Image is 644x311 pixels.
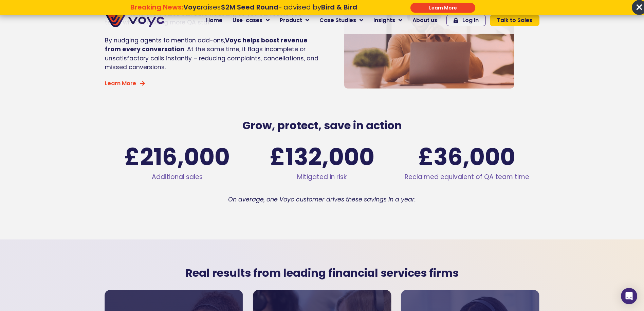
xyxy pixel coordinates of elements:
[105,81,136,86] span: Learn More
[462,18,479,23] span: Log In
[319,16,356,24] span: Case Studies
[398,169,536,185] div: Reclaimed equivalent of QA team time
[105,14,164,27] img: voyc-full-logo
[183,2,200,12] strong: Voyc
[201,14,227,27] a: Home
[412,16,437,24] span: About us
[105,36,308,53] strong: Voyc helps boost revenue from every conversation
[108,145,140,169] span: £
[368,14,407,27] a: Insights
[102,267,543,279] h2: Real results from leading financial services firms
[130,2,183,12] strong: Breaking News:
[221,2,278,12] strong: $2M Seed Round
[253,145,285,169] span: £
[105,81,145,86] a: Learn More
[490,15,539,26] a: Talk to Sales
[275,14,314,27] a: Product
[398,145,434,169] span: £
[96,3,391,19] div: Breaking News: Voyc raises $2M Seed Round - advised by Bird & Bird
[140,145,230,169] span: 216,000
[253,169,391,185] div: Mitigated in risk
[285,145,374,169] span: 132,000
[206,16,222,24] span: Home
[321,2,357,12] strong: Bird & Bird
[373,16,395,24] span: Insights
[407,14,442,27] a: About us
[410,3,475,13] div: Submit
[446,15,486,26] a: Log In
[434,145,515,169] span: 36,000
[621,288,637,304] div: Open Intercom Messenger
[105,195,539,204] p: On average, one Voyc customer drives these savings in a year.
[280,16,302,24] span: Product
[233,16,262,24] span: Use-cases
[102,119,543,132] h2: Grow, protect, save in action
[497,18,532,23] span: Talk to Sales
[227,14,275,27] a: Use-cases
[314,14,368,27] a: Case Studies
[105,36,319,72] p: By nudging agents to mention add-ons, . At the same time, it flags incomplete or unsatisfactory c...
[108,169,246,185] div: Additional sales
[183,2,357,12] span: raises - advised by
